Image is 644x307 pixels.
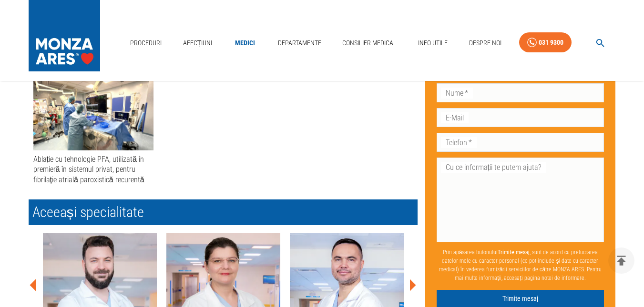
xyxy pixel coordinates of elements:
[539,37,563,49] div: 031 9300
[29,199,418,225] h2: Aceeași specialitate
[126,33,165,53] a: Proceduri
[465,33,505,53] a: Despre Noi
[414,33,451,53] a: Info Utile
[437,289,604,307] button: Trimite mesaj
[338,33,400,53] a: Consilier Medical
[230,33,260,53] a: Medici
[33,74,153,150] img: Ablație cu tehnologie PFA, utilizată în premieră în sistemul privat, pentru fibrilație atrială pa...
[608,248,634,274] button: delete
[498,248,530,255] b: Trimite mesaj
[33,154,153,185] div: Ablație cu tehnologie PFA, utilizată în premieră în sistemul privat, pentru fibrilație atrială pa...
[179,33,216,53] a: Afecțiuni
[519,32,572,53] a: 031 9300
[33,74,153,185] a: Ablație cu tehnologie PFA, utilizată în premieră în sistemul privat, pentru fibrilație atrială pa...
[274,33,325,53] a: Departamente
[437,244,604,286] p: Prin apăsarea butonului , sunt de acord cu prelucrarea datelor mele cu caracter personal (ce pot ...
